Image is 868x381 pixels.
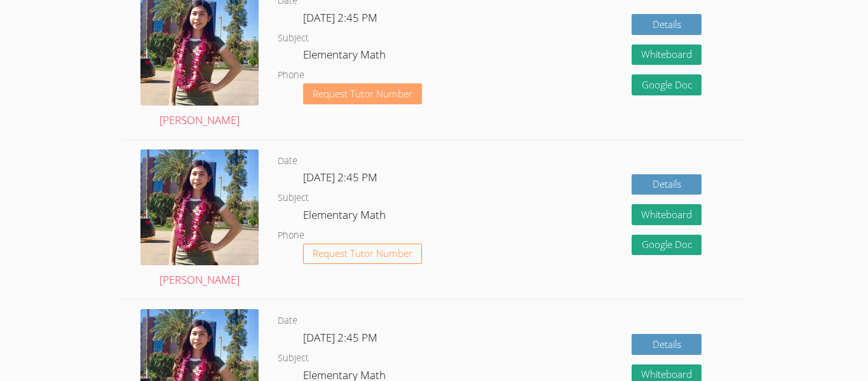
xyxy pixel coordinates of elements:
dt: Subject [278,350,309,366]
a: [PERSON_NAME] [140,149,259,290]
img: avatar.png [140,149,259,266]
span: [DATE] 2:45 PM [303,10,377,25]
span: [DATE] 2:45 PM [303,170,377,184]
a: Details [632,14,702,35]
dd: Elementary Math [303,206,388,228]
button: Whiteboard [632,45,702,66]
dt: Phone [278,67,304,83]
a: Google Doc [632,74,702,95]
button: Request Tutor Number [303,83,422,104]
dt: Phone [278,228,304,244]
a: Google Doc [632,235,702,256]
dt: Subject [278,190,309,206]
dd: Elementary Math [303,46,388,67]
a: Details [632,334,702,355]
dt: Date [278,313,297,329]
span: Request Tutor Number [313,89,412,99]
dt: Date [278,153,297,169]
button: Whiteboard [632,204,702,225]
a: Details [632,174,702,195]
span: [DATE] 2:45 PM [303,330,377,345]
button: Request Tutor Number [303,244,422,265]
dt: Subject [278,31,309,46]
span: Request Tutor Number [313,249,412,258]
